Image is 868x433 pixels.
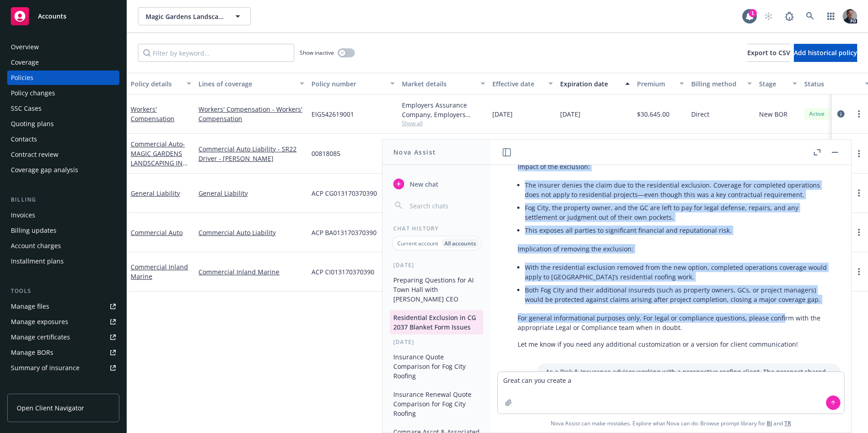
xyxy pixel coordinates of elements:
[525,179,831,201] li: The insurer denies the claim due to the residential exclusion. Coverage for completed operations ...
[198,104,304,123] a: Workers' Compensation - Workers' Compensation
[131,263,188,281] a: Commercial Inland Marine
[444,240,476,247] p: All accounts
[688,73,755,94] button: Billing method
[7,299,119,314] a: Manage files
[518,244,831,254] p: Implication of removing the exclusion:
[7,4,119,29] a: Accounts
[854,266,864,277] a: more
[11,132,37,146] div: Contacts
[11,55,39,70] div: Coverage
[11,71,33,85] div: Policies
[11,223,57,238] div: Billing updates
[131,228,183,237] a: Commercial Auto
[402,79,475,89] div: Market details
[7,86,119,100] a: Policy changes
[7,361,119,375] a: Summary of insurance
[311,149,340,158] span: 00818085
[7,132,119,146] a: Contacts
[633,73,688,94] button: Premium
[393,147,436,157] h1: Nova Assist
[551,414,791,433] span: Nova Assist can make mistakes. Explore what Nova can do: Browse prompt library for and
[822,7,840,25] a: Switch app
[7,195,119,204] div: Billing
[518,339,831,349] p: Let me know if you need any additional customization or a version for client communication!
[11,254,64,268] div: Installment plans
[7,71,119,85] a: Policies
[146,12,224,21] span: Magic Gardens Landscaping Inc.
[390,310,483,334] button: Residential Exclusion in CG 2037 Blanket Form Issues
[382,338,491,346] div: [DATE]
[492,109,513,119] span: [DATE]
[11,117,54,131] div: Quoting plans
[7,330,119,344] a: Manage certificates
[780,7,798,25] a: Report a Bug
[794,48,857,57] span: Add historical policy
[195,73,308,94] button: Lines of coverage
[755,73,801,94] button: Stage
[7,254,119,268] a: Installment plans
[854,108,864,119] a: more
[131,105,175,123] a: Workers' Compensation
[11,299,49,314] div: Manage files
[11,361,80,375] div: Summary of insurance
[402,119,485,127] span: Show all
[398,73,489,94] button: Market details
[198,228,304,237] a: Commercial Auto Liability
[11,330,70,344] div: Manage certificates
[767,419,772,427] a: BI
[11,239,61,253] div: Account charges
[198,144,304,163] a: Commercial Auto Liability - SR22 Driver - [PERSON_NAME]
[784,419,791,427] a: TR
[7,55,119,70] a: Coverage
[390,273,483,306] button: Preparing Questions for AI Town Hall with [PERSON_NAME] CEO
[794,44,857,62] button: Add historical policy
[560,79,620,89] div: Expiration date
[759,7,778,25] a: Start snowing
[308,73,398,94] button: Policy number
[525,283,831,306] li: Both Fog City and their additional insureds (such as property owners, GCs, or project managers) w...
[835,108,846,119] a: circleInformation
[7,101,119,116] a: SSC Cases
[691,109,709,119] span: Direct
[11,163,78,177] div: Coverage gap analysis
[489,73,557,94] button: Effective date
[390,176,483,192] button: New chat
[408,199,480,212] input: Search chats
[854,188,864,198] a: more
[7,223,119,238] a: Billing updates
[808,110,826,118] span: Active
[7,147,119,162] a: Contract review
[7,315,119,329] a: Manage exposures
[311,188,377,198] span: ACP CG013170370390
[525,224,831,237] li: This exposes all parties to significant financial and reputational risk.
[759,109,788,119] span: New BOR
[311,109,354,119] span: EIG542619001
[300,49,334,56] span: Show inactive
[747,44,790,62] button: Export to CSV
[691,79,742,89] div: Billing method
[131,79,181,89] div: Policy details
[557,73,633,94] button: Expiration date
[747,48,790,57] span: Export to CSV
[637,109,670,119] span: $30,645.00
[843,9,857,24] img: photo
[498,372,844,414] textarea: Great can you create a
[127,73,195,94] button: Policy details
[390,387,483,421] button: Insurance Renewal Quote Comparison for Fog City Roofing
[492,79,543,89] div: Effective date
[17,403,84,413] span: Open Client Navigator
[11,86,55,100] div: Policy changes
[138,44,294,62] input: Filter by keyword...
[7,117,119,131] a: Quoting plans
[7,208,119,222] a: Invoices
[402,100,485,119] div: Employers Assurance Company, Employers Insurance Group
[11,208,35,222] div: Invoices
[7,40,119,54] a: Overview
[198,188,304,198] a: General Liability
[311,228,377,237] span: ACP BA013170370390
[804,79,859,89] div: Status
[801,7,819,25] a: Search
[382,225,491,232] div: Chat History
[408,179,439,189] span: New chat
